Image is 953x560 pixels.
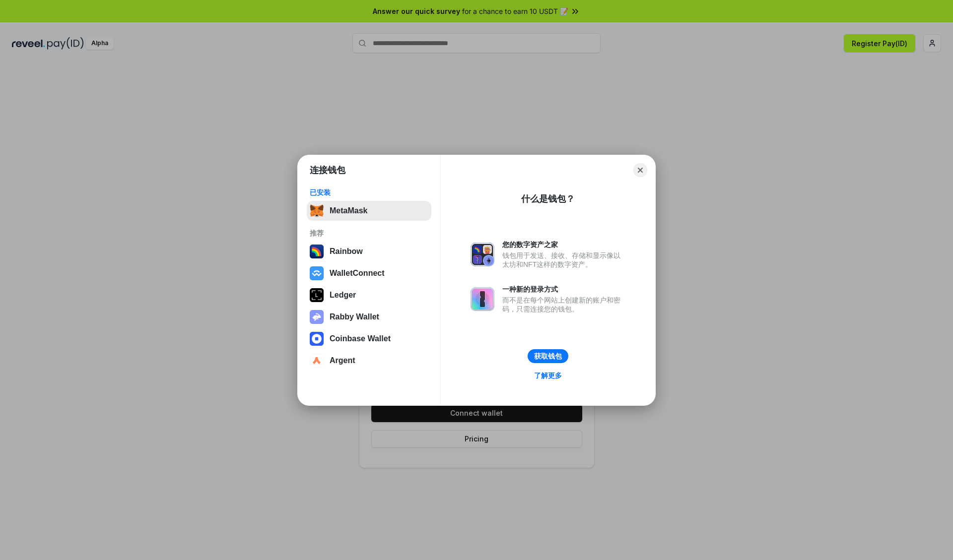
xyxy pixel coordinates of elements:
[310,164,345,176] h1: 连接钱包
[310,288,324,302] img: svg+xml,%3Csvg%20xmlns%3D%22http%3A%2F%2Fwww.w3.org%2F2000%2Fsvg%22%20width%3D%2228%22%20height%3...
[521,193,575,205] div: 什么是钱包？
[307,285,431,305] button: Ledger
[502,296,625,313] div: 而不是在每个网站上创建新的账户和密码，只需连接您的钱包。
[471,287,494,311] img: svg+xml,%3Csvg%20xmlns%3D%22http%3A%2F%2Fwww.w3.org%2F2000%2Fsvg%22%20fill%3D%22none%22%20viewBox...
[310,188,428,197] div: 已安装
[502,251,625,269] div: 钱包用于发送、接收、存储和显示像以太坊和NFT这样的数字资产。
[330,312,379,321] div: Rabby Wallet
[310,332,324,346] img: svg+xml,%3Csvg%20width%3D%2228%22%20height%3D%2228%22%20viewBox%3D%220%200%2028%2028%22%20fill%3D...
[534,352,562,361] div: 获取钱包
[502,285,625,294] div: 一种新的登录方式
[471,243,494,266] img: svg+xml,%3Csvg%20xmlns%3D%22http%3A%2F%2Fwww.w3.org%2F2000%2Fsvg%22%20fill%3D%22none%22%20viewBox...
[307,263,431,283] button: WalletConnect
[534,371,562,380] div: 了解更多
[502,240,625,249] div: 您的数字资产之家
[330,291,356,300] div: Ledger
[307,201,431,221] button: MetaMask
[633,163,647,177] button: Close
[310,354,324,368] img: svg+xml,%3Csvg%20width%3D%2228%22%20height%3D%2228%22%20viewBox%3D%220%200%2028%2028%22%20fill%3D...
[307,329,431,349] button: Coinbase Wallet
[528,349,568,363] button: 获取钱包
[307,351,431,371] button: Argent
[310,266,324,280] img: svg+xml,%3Csvg%20width%3D%2228%22%20height%3D%2228%22%20viewBox%3D%220%200%2028%2028%22%20fill%3D...
[330,247,363,256] div: Rainbow
[330,356,355,365] div: Argent
[310,204,324,218] img: svg+xml,%3Csvg%20fill%3D%22none%22%20height%3D%2233%22%20viewBox%3D%220%200%2035%2033%22%20width%...
[307,307,431,327] button: Rabby Wallet
[310,229,428,238] div: 推荐
[307,242,431,261] button: Rainbow
[528,369,568,382] a: 了解更多
[330,206,367,215] div: MetaMask
[330,334,391,343] div: Coinbase Wallet
[310,245,324,258] img: svg+xml,%3Csvg%20width%3D%22120%22%20height%3D%22120%22%20viewBox%3D%220%200%20120%20120%22%20fil...
[310,310,324,324] img: svg+xml,%3Csvg%20xmlns%3D%22http%3A%2F%2Fwww.w3.org%2F2000%2Fsvg%22%20fill%3D%22none%22%20viewBox...
[330,269,385,278] div: WalletConnect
